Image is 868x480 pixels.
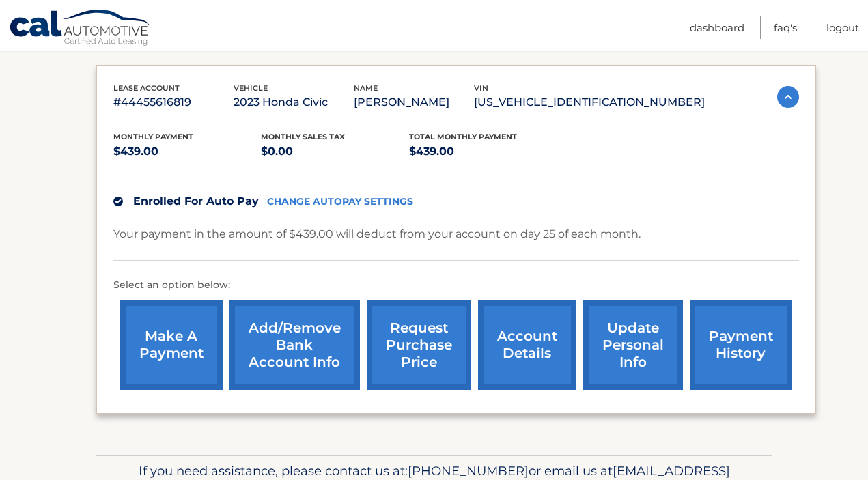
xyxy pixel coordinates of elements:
[113,225,641,244] p: Your payment in the amount of $439.00 will deduct from your account on day 25 of each month.
[261,132,345,141] span: Monthly sales Tax
[583,300,683,390] a: update personal info
[113,277,799,294] p: Select an option below:
[9,9,152,48] a: Cal Automotive
[409,132,517,141] span: Total Monthly Payment
[777,86,799,108] img: accordion-active.svg
[367,300,471,390] a: request purchase price
[474,83,488,93] span: vin
[113,142,262,161] p: $439.00
[113,132,193,141] span: Monthly Payment
[474,93,705,112] p: [US_VEHICLE_IDENTIFICATION_NUMBER]
[113,93,234,112] p: #44455616819
[690,300,792,390] a: payment history
[113,83,180,93] span: lease account
[133,195,259,208] span: Enrolled For Auto Pay
[354,83,378,93] span: name
[113,197,123,206] img: check.svg
[774,16,797,39] a: FAQ's
[261,142,409,161] p: $0.00
[267,196,413,208] a: CHANGE AUTOPAY SETTINGS
[120,300,223,390] a: make a payment
[409,142,557,161] p: $439.00
[234,93,354,112] p: 2023 Honda Civic
[826,16,859,39] a: Logout
[478,300,576,390] a: account details
[690,16,744,39] a: Dashboard
[234,83,268,93] span: vehicle
[354,93,474,112] p: [PERSON_NAME]
[229,300,360,390] a: Add/Remove bank account info
[408,463,529,479] span: [PHONE_NUMBER]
